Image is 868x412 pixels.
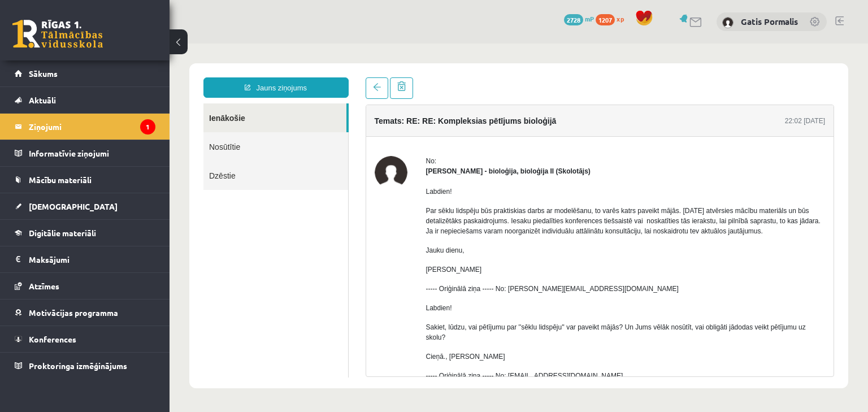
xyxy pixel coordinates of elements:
p: Jauku dienu, [257,202,656,212]
div: 22:02 [DATE] [615,72,656,83]
legend: Ziņojumi [29,114,155,140]
legend: Informatīvie ziņojumi [29,140,155,166]
p: Labdien! [257,143,656,153]
span: Atzīmes [29,281,59,291]
span: Aktuāli [29,95,56,105]
span: mP [585,14,594,23]
a: Konferences [15,326,155,352]
strong: [PERSON_NAME] - bioloģija, bioloģija II (Skolotājs) [257,124,421,132]
a: Mācību materiāli [15,167,155,193]
span: Sākums [29,68,58,79]
a: Maksājumi [15,246,155,272]
a: Rīgas 1. Tālmācības vidusskola [12,20,103,48]
a: Nosūtītie [34,89,179,118]
a: Ienākošie [34,60,177,89]
a: [DEMOGRAPHIC_DATA] [15,193,155,219]
a: Gatis Pormalis [741,16,798,27]
span: Motivācijas programma [29,307,118,318]
a: Dzēstie [34,118,179,146]
span: xp [617,14,624,23]
a: 2728 mP [564,14,594,23]
p: Cieņā., [PERSON_NAME] [257,308,656,318]
p: Labdien! [257,259,656,270]
span: 1207 [596,14,615,25]
h4: Temats: RE: RE: Kompleksias pētījums bioloģijā [205,73,387,82]
legend: Maksājumi [29,246,155,272]
a: 1207 xp [596,14,630,23]
span: 2728 [564,14,583,25]
i: 1 [140,119,155,135]
a: Proktoringa izmēģinājums [15,353,155,379]
a: Ziņojumi1 [15,114,155,140]
p: ----- Oriģinālā ziņa ----- No: [EMAIL_ADDRESS][DOMAIN_NAME] [257,327,656,337]
p: Sakiet, lūdzu, vai pētījumu par ''sēklu lidspēju'' var paveikt mājās? Un Jums vēlāk nosūtīt, vai ... [257,279,656,299]
span: Konferences [29,334,76,344]
p: [PERSON_NAME] [257,221,656,231]
div: No: [257,112,656,123]
img: Elza Saulīte - bioloģija, bioloģija II [205,112,238,145]
p: ----- Oriģinālā ziņa ----- No: [PERSON_NAME][EMAIL_ADDRESS][DOMAIN_NAME] [257,240,656,250]
a: Motivācijas programma [15,300,155,326]
span: Proktoringa izmēģinājums [29,361,127,371]
a: Atzīmes [15,273,155,299]
img: Gatis Pormalis [722,17,734,28]
a: Jauns ziņojums [34,34,179,54]
span: [DEMOGRAPHIC_DATA] [29,201,118,211]
a: Sākums [15,60,155,86]
span: Mācību materiāli [29,175,92,185]
a: Informatīvie ziņojumi [15,140,155,166]
a: Aktuāli [15,87,155,113]
span: Digitālie materiāli [29,228,96,238]
a: Digitālie materiāli [15,220,155,246]
p: Par sēklu lidspēju būs praktiskias darbs ar modelēšanu, to varēs katrs paveikt mājās. [DATE] atvē... [257,162,656,193]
